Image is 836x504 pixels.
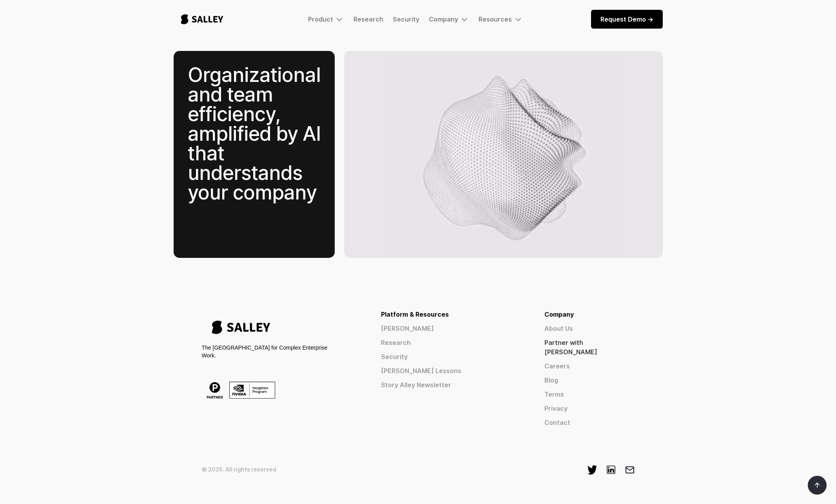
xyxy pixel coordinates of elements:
a: [PERSON_NAME] [381,324,516,333]
div: Resources [479,15,523,24]
div: Company [544,310,635,319]
a: Story Alley Newsletter [381,380,516,390]
a: Request Demo -> [591,10,663,29]
div: Platform & Resources [381,310,516,319]
a: Security [381,352,516,361]
div: The [GEOGRAPHIC_DATA] for Complex Enterprise Work. [202,344,330,359]
div: Resources [479,15,512,23]
a: Careers [544,361,635,371]
a: Research [354,15,383,23]
a: Blog [544,375,635,385]
a: Contact [544,418,635,427]
a: Research [381,338,516,347]
a: Terms [544,390,635,399]
a: About Us [544,324,635,333]
a: Partner with [PERSON_NAME] [544,338,635,357]
div: Product [308,15,333,23]
a: home [174,6,230,32]
a: Privacy [544,404,635,413]
div: Company [429,15,469,24]
div: Product [308,15,344,24]
div: Company [429,15,458,23]
div: © 2025. All rights reserved [202,465,276,474]
a: Security [393,15,419,23]
div: Organizational and team efficiency, amplified by AI that understands your company [188,63,321,204]
a: [PERSON_NAME] Lessons [381,366,516,375]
